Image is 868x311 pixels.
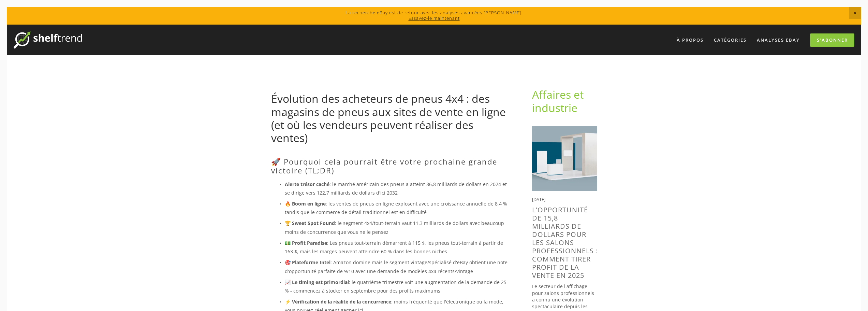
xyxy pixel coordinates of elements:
[810,33,854,47] a: S'abonner
[532,196,545,202] font: [DATE]
[285,181,329,187] font: Alerte trésor caché
[532,87,586,115] a: Affaires et industrie
[35,40,53,45] font: Domaine
[714,37,747,43] font: Catégories
[271,91,506,145] a: Évolution des acheteurs de pneus 4x4 : des magasins de pneus aux sites de vente en ligne (et où l...
[285,279,349,285] font: 📈 Le timing est primordial
[285,220,335,226] font: 🏆 Sweet Spot Found
[271,156,500,175] font: 🚀 Pourquoi cela pourrait être votre prochaine grande victoire (TL;DR)
[285,240,327,246] font: 💵 Profit Paradise
[677,37,704,43] font: À propos
[532,126,597,191] img: L'opportunité de 15,8 milliards de dollars pour les salons professionnels : comment tirer profit ...
[28,40,33,45] img: tab_domain_overview_orange.svg
[285,220,505,235] font: : le segment 4x4/tout-terrain vaut 11,3 milliards de dollars avec beaucoup moins de concurrence q...
[77,40,83,45] img: tab_keywords_by_traffic_grey.svg
[18,18,78,23] font: Domaine : [DOMAIN_NAME]
[817,37,848,43] font: S'abonner
[285,259,330,266] font: 🎯 Plateforme Intel
[532,205,598,280] a: L'opportunité de 15,8 milliards de dollars pour les salons professionnels : comment tirer profit ...
[285,240,504,255] font: : Les pneus tout-terrain démarrent à 115 $, les pneus tout-terrain à partir de 163 $, mais les ma...
[285,279,508,294] font: : le quatrième trimestre voit une augmentation de la demande de 25 % - commencez à stocker en sep...
[757,37,800,43] font: Analyses eBay
[285,181,508,196] font: : le marché américain des pneus a atteint 86,8 milliards de dollars en 2024 et se dirige vers 122...
[672,34,708,46] a: À propos
[19,11,33,16] font: version
[409,15,460,21] a: Essayez-le maintenant
[285,200,509,215] font: : les ventes de pneus en ligne explosent avec une croissance annuelle de 8,4 % tandis que le comm...
[33,11,45,16] font: 4.0.25
[14,31,82,48] img: ShelfTrend
[11,18,16,23] img: website_grey.svg
[285,200,326,207] font: 🔥 Boom en ligne
[849,7,861,19] span: Annonce de clôture
[285,259,509,274] font: : Amazon domine mais le segment vintage/spécialisé d'eBay obtient une note d'opportunité parfaite...
[11,11,16,16] img: logo_orange.svg
[752,34,804,46] a: Analyses eBay
[285,298,391,305] font: ⚡ Vérification de la réalité de la concurrence
[85,40,104,45] font: Mots-clés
